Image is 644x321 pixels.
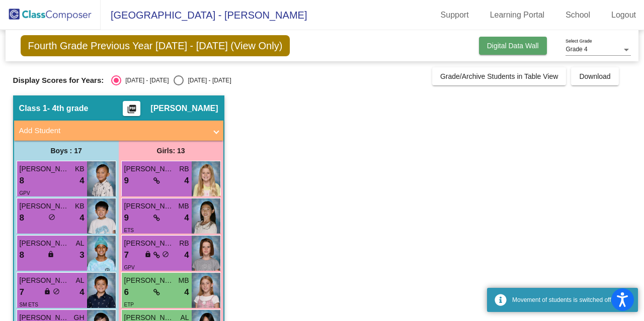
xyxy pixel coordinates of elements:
span: AL [75,275,84,286]
mat-radio-group: Select an option [111,75,231,85]
span: 8 [20,249,24,262]
button: Grade/Archive Students in Table View [432,67,567,85]
span: [GEOGRAPHIC_DATA] - [PERSON_NAME] [101,7,307,23]
a: Logout [603,7,644,23]
span: 7 [20,286,24,299]
mat-panel-title: Add Student [19,125,206,137]
span: lock [47,251,54,258]
span: Class 1 [19,103,47,114]
span: 6 [124,286,129,299]
span: KB [75,201,85,211]
div: [DATE] - [DATE] [121,76,169,85]
button: Print Students Details [123,101,140,116]
span: AL [75,238,84,249]
span: 7 [124,249,129,262]
span: 9 [124,174,129,187]
span: SM ETS [20,302,38,307]
span: Display Scores for Years: [13,76,104,85]
span: Download [579,72,610,80]
span: 8 [20,211,24,225]
span: do_not_disturb_alt [162,251,169,258]
span: 3 [79,249,84,262]
div: Girls: 13 [119,141,223,161]
span: RB [179,164,189,174]
span: GPV [124,265,135,270]
div: Movement of students is switched off [512,295,630,304]
span: RB [179,238,189,249]
span: do_not_disturb_alt [48,213,55,221]
span: lock [44,288,51,295]
span: 4 [79,174,84,187]
span: 4 [79,286,84,299]
span: [PERSON_NAME] [124,275,175,286]
span: 4 [184,286,189,299]
span: do_not_disturb_alt [53,288,60,295]
span: Fourth Grade Previous Year [DATE] - [DATE] (View Only) [21,35,290,56]
span: [PERSON_NAME] [20,275,70,286]
span: lock [144,251,151,258]
span: ETS [124,228,134,233]
span: 4 [184,249,189,262]
span: 4 [184,211,189,225]
span: 4 [79,211,84,225]
div: [DATE] - [DATE] [184,76,231,85]
span: [PERSON_NAME] [124,201,175,211]
span: 9 [124,211,129,225]
span: GPV [20,190,30,196]
button: Digital Data Wall [479,37,547,55]
span: [PERSON_NAME] [20,164,70,174]
button: Download [571,67,618,85]
span: [PERSON_NAME] [20,201,70,211]
span: ETP [124,302,134,307]
a: Learning Portal [482,7,553,23]
span: MB [179,201,189,211]
a: Support [433,7,477,23]
span: Grade 4 [566,46,587,53]
span: - 4th grade [47,103,89,114]
span: [PERSON_NAME] [20,238,70,249]
span: [PERSON_NAME] [124,164,175,174]
span: 4 [184,174,189,187]
span: 8 [20,174,24,187]
span: MB [179,275,189,286]
span: [PERSON_NAME] [124,238,175,249]
span: Digital Data Wall [487,42,539,50]
span: Grade/Archive Students in Table View [440,72,558,80]
div: Boys : 17 [14,141,119,161]
a: School [557,7,598,23]
mat-expansion-panel-header: Add Student [14,121,223,141]
span: KB [75,164,85,174]
mat-icon: picture_as_pdf [126,104,138,118]
span: [PERSON_NAME] [150,103,218,114]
